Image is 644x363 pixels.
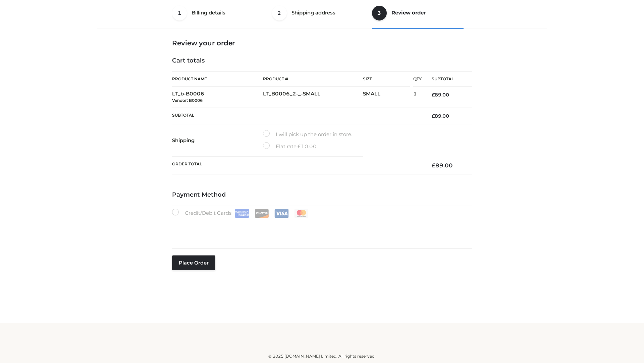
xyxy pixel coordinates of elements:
bdi: 10.00 [298,143,317,150]
span: £ [298,143,301,150]
img: Amex [235,209,249,218]
bdi: 89.00 [432,162,453,169]
div: © 2025 [DOMAIN_NAME] Limited. All rights reserved. [100,353,544,360]
th: Shipping [172,124,263,157]
td: SMALL [363,87,413,108]
label: Flat rate: [263,142,317,151]
img: Visa [274,209,289,218]
td: LT_b-B0006 [172,87,263,108]
button: Place order [172,255,215,270]
td: LT_B0006_2-_-SMALL [263,87,363,108]
h3: Review your order [172,39,472,47]
bdi: 89.00 [432,92,449,98]
th: Product Name [172,71,263,87]
iframe: Secure payment input frame [171,216,471,241]
h4: Payment Method [172,191,472,199]
th: Size [363,72,410,87]
th: Order Total [172,157,422,174]
td: 1 [413,87,422,108]
span: £ [432,92,435,98]
th: Subtotal [172,108,422,124]
small: Vendor: B0006 [172,98,203,103]
span: £ [432,113,435,119]
h4: Cart totals [172,57,472,65]
th: Subtotal [422,72,472,87]
span: £ [432,162,435,169]
label: Credit/Debit Cards [172,209,309,218]
img: Mastercard [294,209,309,218]
label: I will pick up the order in store. [263,130,352,139]
th: Qty [413,71,422,87]
th: Product # [263,71,363,87]
img: Discover [255,209,269,218]
bdi: 89.00 [432,113,449,119]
